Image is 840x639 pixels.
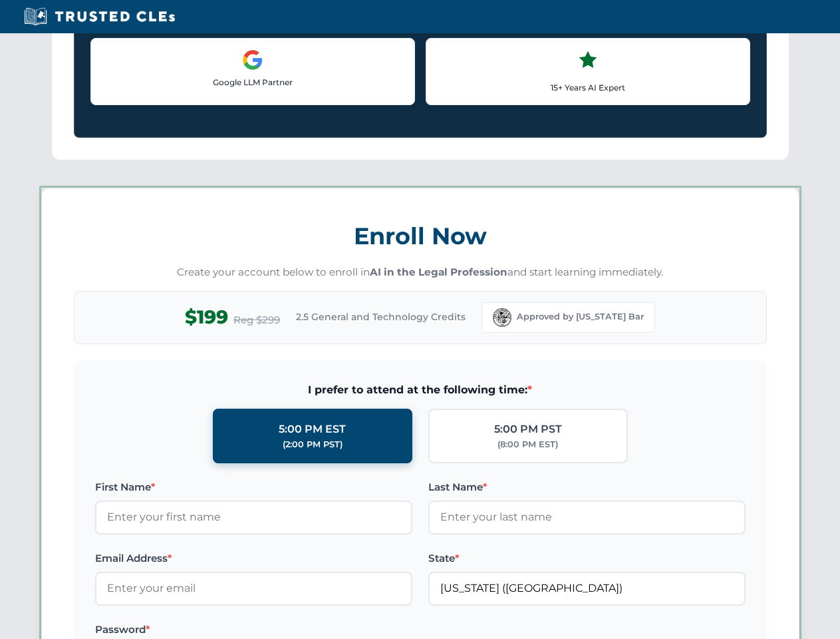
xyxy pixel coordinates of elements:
div: 5:00 PM PST [494,421,562,438]
div: 5:00 PM EST [279,421,346,438]
input: Florida (FL) [428,572,746,605]
h3: Enroll Now [74,215,767,257]
p: 15+ Years AI Expert [437,81,739,94]
p: Create your account below to enroll in and start learning immediately. [74,265,767,280]
strong: AI in the Legal Profession [370,266,507,278]
p: Google LLM Partner [102,76,404,89]
img: Trusted CLEs [20,7,179,27]
div: (2:00 PM PST) [283,438,343,451]
input: Enter your last name [428,501,746,534]
span: I prefer to attend at the following time: [95,381,746,399]
label: Email Address [95,550,412,566]
input: Enter your email [95,572,412,605]
span: Reg $299 [233,312,280,328]
img: Google [242,49,263,71]
label: State [428,550,746,566]
label: Last Name [428,479,746,495]
span: Approved by [US_STATE] Bar [517,310,644,323]
label: First Name [95,479,412,495]
div: (8:00 PM EST) [497,438,558,451]
label: Password [95,622,412,638]
span: 2.5 General and Technology Credits [296,310,466,324]
input: Enter your first name [95,501,412,534]
img: Florida Bar [493,308,511,327]
span: $199 [185,302,228,332]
